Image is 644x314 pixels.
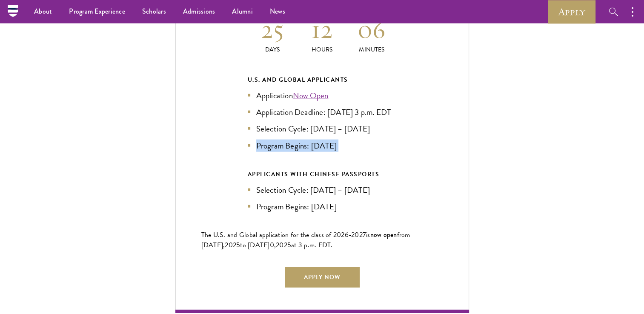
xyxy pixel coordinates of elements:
[248,89,397,102] li: Application
[297,13,347,45] h2: 12
[370,230,397,240] span: now open
[225,240,236,250] span: 202
[349,230,363,240] span: -202
[248,13,298,45] h2: 25
[293,89,329,102] a: Now Open
[345,230,349,240] span: 6
[347,13,397,45] h2: 06
[291,240,333,250] span: at 3 p.m. EDT.
[347,45,397,54] p: Minutes
[240,240,269,250] span: to [DATE]
[285,267,360,288] a: Apply Now
[236,240,240,250] span: 5
[366,230,370,240] span: is
[248,169,397,180] div: APPLICANTS WITH CHINESE PASSPORTS
[297,45,347,54] p: Hours
[276,240,287,250] span: 202
[274,240,276,250] span: ,
[201,230,410,250] span: from [DATE],
[270,240,274,250] span: 0
[248,200,397,213] li: Program Begins: [DATE]
[248,74,397,85] div: U.S. and Global Applicants
[363,230,366,240] span: 7
[287,240,291,250] span: 5
[248,184,397,196] li: Selection Cycle: [DATE] – [DATE]
[201,230,345,240] span: The U.S. and Global application for the class of 202
[248,123,397,135] li: Selection Cycle: [DATE] – [DATE]
[248,45,298,54] p: Days
[248,140,397,152] li: Program Begins: [DATE]
[248,106,397,118] li: Application Deadline: [DATE] 3 p.m. EDT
